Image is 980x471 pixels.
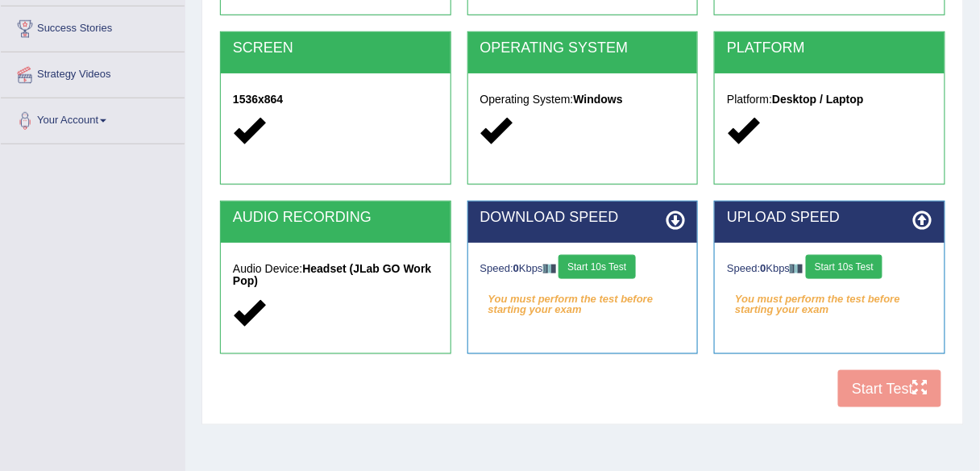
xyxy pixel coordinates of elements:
button: Start 10s Test [806,255,882,279]
em: You must perform the test before starting your exam [727,287,932,311]
strong: 1536x864 [233,93,283,106]
h5: Audio Device: [233,263,438,288]
h2: DOWNLOAD SPEED [480,210,686,226]
div: Speed: Kbps [727,255,932,283]
h2: SCREEN [233,40,438,56]
strong: Desktop / Laptop [772,93,864,106]
h5: Operating System: [480,94,686,106]
em: You must perform the test before starting your exam [480,287,686,311]
a: Success Stories [1,6,185,47]
strong: 0 [513,262,519,274]
a: Strategy Videos [1,52,185,93]
strong: 0 [761,262,766,274]
img: ajax-loader-fb-connection.gif [543,265,556,273]
strong: Headset (JLab GO Work Pop) [233,262,431,287]
button: Start 10s Test [559,255,635,279]
strong: Windows [574,93,623,106]
h2: UPLOAD SPEED [727,210,932,226]
h5: Platform: [727,94,932,106]
img: ajax-loader-fb-connection.gif [790,265,803,273]
h2: PLATFORM [727,40,932,56]
h2: OPERATING SYSTEM [480,40,686,56]
div: Speed: Kbps [480,255,686,283]
h2: AUDIO RECORDING [233,210,438,226]
a: Your Account [1,98,185,139]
